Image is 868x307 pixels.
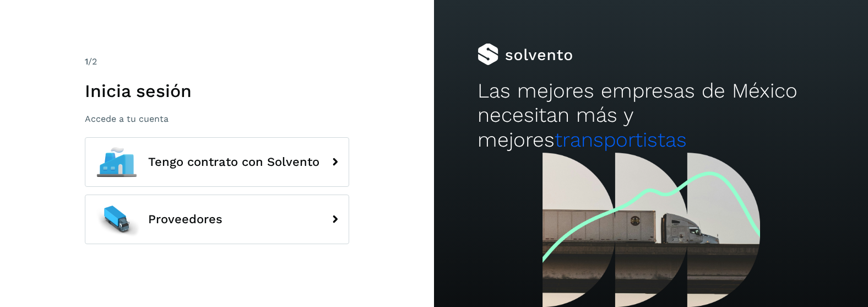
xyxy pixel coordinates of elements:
[148,155,319,169] span: Tengo contrato con Solvento
[85,55,349,68] div: /2
[85,114,349,124] p: Accede a tu cuenta
[85,56,88,67] span: 1
[85,195,349,244] button: Proveedores
[478,79,824,152] h2: Las mejores empresas de México necesitan más y mejores
[555,128,687,152] span: transportistas
[85,80,349,101] h1: Inicia sesión
[85,137,349,187] button: Tengo contrato con Solvento
[148,213,223,226] span: Proveedores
